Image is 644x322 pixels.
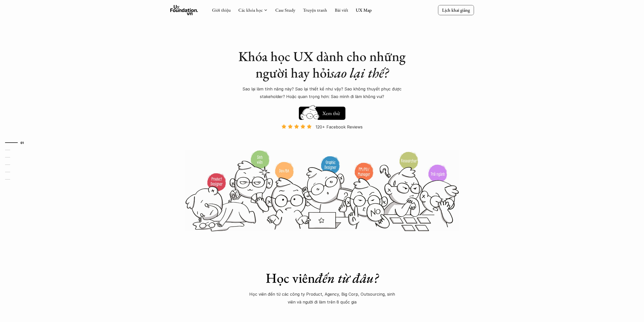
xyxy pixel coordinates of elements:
p: Học viên đến từ các công ty Product, Agency, Big Corp, Outsourcing, sinh viên và người đi làm trê... [246,290,398,306]
h5: Xem thử [322,110,340,117]
h1: Học viên [234,270,411,286]
a: Bài viết [335,7,348,13]
h1: Khóa học UX dành cho những người hay hỏi [234,48,411,81]
a: 01 [5,140,29,146]
p: 120+ Facebook Reviews [316,123,363,131]
p: Lịch khai giảng [442,7,470,13]
em: đến từ đâu? [315,269,378,287]
a: 120+ Facebook Reviews [277,124,367,149]
em: sao lại thế? [330,64,388,82]
a: Case Study [275,7,295,13]
a: Lịch khai giảng [438,5,474,15]
a: UX Map [356,7,372,13]
a: Truyện tranh [303,7,327,13]
a: Các khóa học [238,7,263,13]
p: Sao lại làm tính năng này? Sao lại thiết kế như vậy? Sao không thuyết phục được stakeholder? Hoặc... [234,85,411,101]
a: Xem thử [299,104,345,120]
a: Giới thiệu [212,7,231,13]
strong: 01 [20,141,24,144]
